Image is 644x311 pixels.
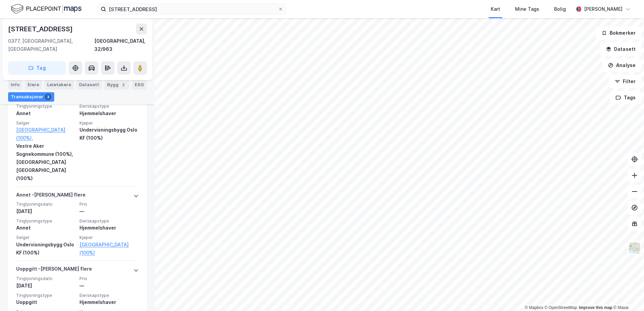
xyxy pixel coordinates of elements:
iframe: Chat Widget [610,279,644,311]
span: Kjøper [79,120,139,126]
span: Selger [16,120,75,126]
div: Datasett [76,80,102,90]
div: 2 [120,81,127,88]
button: Filter [609,75,641,88]
div: Annet [16,224,75,232]
button: Tag [8,61,66,75]
div: Uoppgitt - [PERSON_NAME] flere [16,265,92,276]
span: Tinglysningsdato [16,276,75,281]
a: OpenStreetMap [545,305,577,310]
span: Tinglysningstype [16,218,75,224]
span: Pris [79,201,139,207]
div: Bygg [104,80,129,90]
button: Tags [610,91,641,104]
div: Vestre Aker Sognekommune (100%), [16,142,75,158]
span: Tinglysningstype [16,292,75,298]
div: Eiere [25,80,42,90]
img: logo.f888ab2527a4732fd821a326f86c7f29.svg [11,3,82,15]
a: Improve this map [579,305,612,310]
div: Mine Tags [515,5,539,13]
div: [GEOGRAPHIC_DATA] [GEOGRAPHIC_DATA] (100%) [16,158,75,182]
a: [GEOGRAPHIC_DATA] (100%) [79,241,139,257]
div: Bolig [554,5,566,13]
button: Bokmerker [596,26,641,40]
span: Pris [79,276,139,281]
div: 0377, [GEOGRAPHIC_DATA], [GEOGRAPHIC_DATA] [8,37,94,53]
div: — [79,207,139,215]
div: Transaksjoner [8,92,54,102]
div: Hjemmelshaver [79,298,139,306]
button: Datasett [600,42,641,56]
div: — [79,282,139,290]
div: Annet - [PERSON_NAME] flere [16,191,86,202]
div: Kart [491,5,500,13]
div: Annet [16,109,75,117]
div: ESG [132,80,147,90]
img: Z [628,242,641,254]
span: Eierskapstype [79,103,139,109]
a: [GEOGRAPHIC_DATA] (100%), [16,126,75,142]
div: Hjemmelshaver [79,109,139,117]
input: Søk på adresse, matrikkel, gårdeiere, leietakere eller personer [106,4,278,14]
span: Eierskapstype [79,292,139,298]
button: Analyse [602,59,641,72]
div: [DATE] [16,282,75,290]
div: Info [8,80,22,90]
div: [STREET_ADDRESS] [8,24,74,34]
div: Undervisningsbygg Oslo KF (100%) [16,241,75,257]
span: Tinglysningstype [16,103,75,109]
span: Kjøper [79,235,139,240]
div: Hjemmelshaver [79,224,139,232]
div: [PERSON_NAME] [584,5,622,13]
div: [DATE] [16,207,75,215]
div: Leietakere [44,80,74,90]
span: Tinglysningsdato [16,201,75,207]
a: Mapbox [525,305,543,310]
div: Undervisningsbygg Oslo KF (100%) [79,126,139,142]
span: Eierskapstype [79,218,139,224]
span: Selger [16,235,75,240]
div: Uoppgitt [16,298,75,306]
div: [GEOGRAPHIC_DATA], 32/963 [94,37,147,53]
div: 3 [45,94,52,100]
div: Kontrollprogram for chat [610,279,644,311]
